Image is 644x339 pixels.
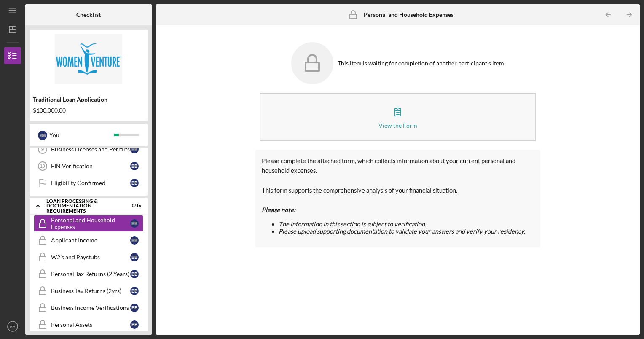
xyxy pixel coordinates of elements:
div: B B [130,236,139,245]
a: Business Tax Returns (2yrs)BB [34,282,143,299]
a: Personal and Household ExpensesBB [34,215,143,232]
tspan: 10 [40,164,45,169]
div: B B [130,304,139,312]
div: B B [130,162,139,170]
b: Personal and Household Expenses [364,11,453,18]
div: Loan Processing & Documentation Requirements [46,199,120,213]
strong: Please note: [262,206,295,213]
div: Personal Tax Returns (2 Years) [51,271,130,277]
div: Applicant Income [51,237,130,244]
div: Traditional Loan Application [33,96,144,103]
div: This item is waiting for completion of another participant's item [338,60,504,67]
img: Product logo [30,34,148,84]
a: Personal AssetsBB [34,316,143,333]
button: View the Form [260,93,537,141]
span: Please complete the attached form, which collects information about your current personal and hou... [262,157,515,174]
div: You [49,128,114,142]
div: Business Tax Returns (2yrs) [51,288,130,294]
div: B B [130,320,139,329]
a: W2's and PaystubsBB [34,249,143,266]
div: View the Form [378,122,417,129]
a: 10EIN VerificationBB [34,158,143,175]
div: Business Income Verifications [51,304,130,311]
div: B B [130,270,139,278]
div: EIN Verification [51,163,130,169]
div: B B [130,253,139,261]
a: Personal Tax Returns (2 Years)BB [34,266,143,282]
div: B B [130,219,139,228]
div: 0 / 16 [126,203,141,208]
tspan: 9 [41,147,44,152]
div: Eligibility Confirmed [51,180,130,186]
text: BB [10,324,16,329]
a: 9Business Licenses and PermitsBB [34,141,143,158]
div: W2's and Paystubs [51,254,130,261]
div: Business Licenses and Permits [51,146,130,153]
div: B B [130,287,139,295]
span: Please upload supporting documentation to validate your answers and verify your residency. [279,228,525,235]
a: Business Income VerificationsBB [34,299,143,316]
div: B B [130,179,139,187]
div: B B [130,145,139,153]
a: Applicant IncomeBB [34,232,143,249]
b: Checklist [76,11,101,18]
div: $100,000.00 [33,107,144,114]
div: Personal and Household Expenses [51,217,130,230]
span: This form supports the comprehensive analysis of your financial situation. [262,187,457,194]
button: BB [4,318,21,335]
div: B B [38,131,47,140]
span: The information in this section is subject to verification. [279,221,426,228]
div: Personal Assets [51,321,130,328]
a: Eligibility ConfirmedBB [34,175,143,191]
